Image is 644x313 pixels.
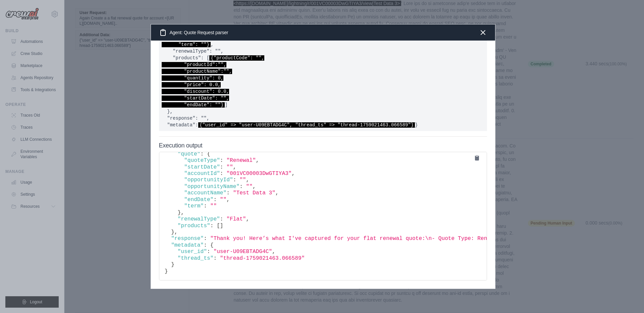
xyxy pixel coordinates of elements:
[210,223,214,229] span: :
[178,255,214,261] span: "thread_ts"
[184,164,220,170] span: "startDate"
[220,216,223,222] span: :
[220,255,305,261] span: "thread-1759021463.066589"
[184,203,204,209] span: "term"
[184,190,226,196] span: "accountName"
[178,210,181,216] span: }
[226,158,256,164] span: "Renewal"
[217,223,220,229] span: [
[233,164,236,170] span: ,
[220,164,223,170] span: :
[226,164,233,170] span: ""
[272,249,275,255] span: ,
[184,184,239,190] span: "opportunityName"
[220,223,223,229] span: ]
[184,158,220,164] span: "quoteType"
[198,122,415,128] span: {"user_id" => "user-U09EBTADG4C", "thread_ts" => "thread-1759021463.066589"}
[201,151,204,157] span: :
[159,142,487,149] h4: Execution output
[174,229,178,235] span: ,
[178,151,201,157] span: "quote"
[159,28,228,37] h3: Agent: Quote Request parser
[292,171,295,177] span: ,
[275,190,279,196] span: ,
[178,216,220,222] span: "renewalType"
[246,216,250,222] span: ,
[178,223,210,229] span: "products"
[220,197,226,203] span: ""
[210,242,214,248] span: {
[239,184,243,190] span: :
[213,197,217,203] span: :
[246,177,250,183] span: ,
[210,203,217,209] span: ""
[207,151,210,157] span: {
[226,171,291,177] span: "001VC00003DwGTIYA3"
[184,197,213,203] span: "endDate"
[253,184,256,190] span: ,
[226,216,246,222] span: "Flat"
[171,262,174,268] span: }
[171,229,174,235] span: }
[233,190,275,196] span: "Test Data 3"
[239,177,246,183] span: ""
[233,177,236,183] span: :
[220,171,223,177] span: :
[213,255,217,261] span: :
[204,242,207,248] span: :
[246,184,253,190] span: ""
[256,158,259,164] span: ,
[204,236,207,242] span: :
[184,171,220,177] span: "accountId"
[165,268,168,274] span: }
[226,190,230,196] span: :
[181,210,184,216] span: ,
[204,203,207,209] span: :
[178,249,207,255] span: "user_id"
[213,249,272,255] span: "user-U09EBTADG4C"
[220,158,223,164] span: :
[171,236,204,242] span: "response"
[207,249,210,255] span: :
[184,177,233,183] span: "opportunityId"
[162,55,264,108] span: {"productCode": "", "productId":"", "productName":"", "quantity": 0, "price": 0.0, "discount": 0....
[171,242,204,248] span: "metadata"
[226,197,230,203] span: ,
